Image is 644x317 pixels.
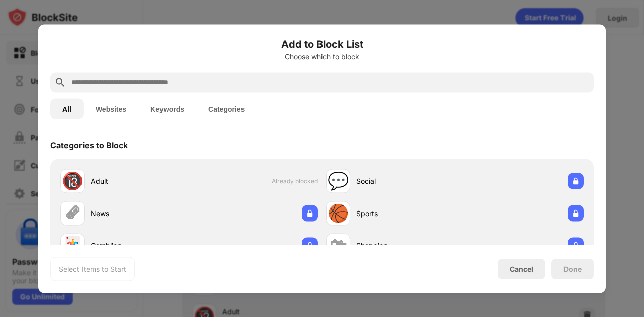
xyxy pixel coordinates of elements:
div: 🃏 [62,235,83,256]
button: Keywords [138,98,196,119]
button: Websites [84,98,138,119]
span: Already blocked [272,177,318,185]
div: 🏀 [328,203,349,224]
div: Categories to Block [50,140,128,150]
h6: Add to Block List [50,36,594,51]
div: Gambling [91,240,189,251]
div: Sports [356,208,455,219]
div: Shopping [356,240,455,251]
div: 🛍 [330,235,347,256]
div: Cancel [510,265,533,273]
img: search.svg [54,76,66,88]
div: 🔞 [62,171,83,191]
button: All [50,98,84,119]
div: News [91,208,189,219]
div: 🗞 [64,203,81,224]
div: Select Items to Start [59,264,126,274]
button: Categories [196,98,257,119]
div: 💬 [328,171,349,191]
div: Adult [91,176,189,186]
div: Done [563,265,582,273]
div: Social [356,176,455,186]
div: Choose which to block [50,52,594,60]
